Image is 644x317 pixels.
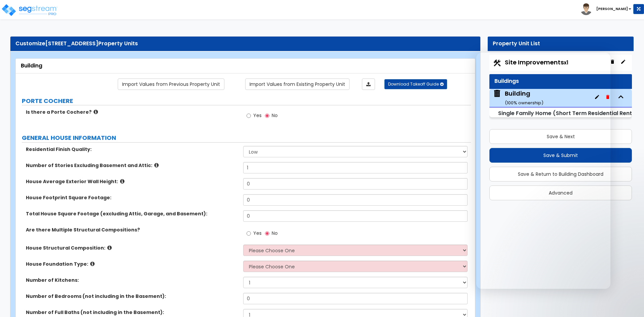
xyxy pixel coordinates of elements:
[22,97,471,105] label: PORTE COCHERE
[245,78,350,90] a: Import the dynamic attribute values from existing properties.
[26,226,238,233] label: Are there Multiple Structural Compositions?
[272,112,278,119] span: No
[26,146,238,153] label: Residential Finish Quality:
[253,230,262,236] span: Yes
[247,230,251,237] input: Yes
[26,194,238,201] label: House Footprint Square Footage:
[120,179,124,184] i: click for more info!
[253,112,262,119] span: Yes
[15,40,475,48] div: Customize Property Units
[26,109,238,115] label: Is there a Porte Cochere?
[154,163,159,168] i: click for more info!
[272,230,278,236] span: No
[384,79,447,89] button: Download Takeoff Guide
[476,53,610,289] iframe: Intercom live chat
[265,230,269,237] input: No
[247,112,251,119] input: Yes
[22,134,471,142] label: GENERAL HOUSE INFORMATION
[26,293,238,300] label: Number of Bedrooms (not including in the Basement):
[26,245,238,251] label: House Structural Composition:
[493,40,629,48] div: Property Unit List
[594,294,610,310] iframe: Intercom live chat
[94,109,98,114] i: click for more info!
[107,245,112,250] i: click for more info!
[45,40,98,47] span: [STREET_ADDRESS]
[1,3,58,17] img: logo_pro_r.png
[118,78,224,90] a: Import the dynamic attribute values from previous properties.
[26,261,238,267] label: House Foundation Type:
[26,309,238,316] label: Number of Full Baths (not including in the Basement):
[26,277,238,283] label: Number of Kitchens:
[90,261,95,266] i: click for more info!
[596,6,628,11] b: [PERSON_NAME]
[26,162,238,169] label: Number of Stories Excluding Basement and Attic:
[21,62,470,70] div: Building
[388,81,439,87] span: Download Takeoff Guide
[26,210,238,217] label: Total House Square Footage (excluding Attic, Garage, and Basement):
[265,112,269,119] input: No
[26,178,238,185] label: House Average Exterior Wall Height:
[362,78,375,90] a: Import the dynamic attributes value through Excel sheet
[580,3,592,15] img: avatar.png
